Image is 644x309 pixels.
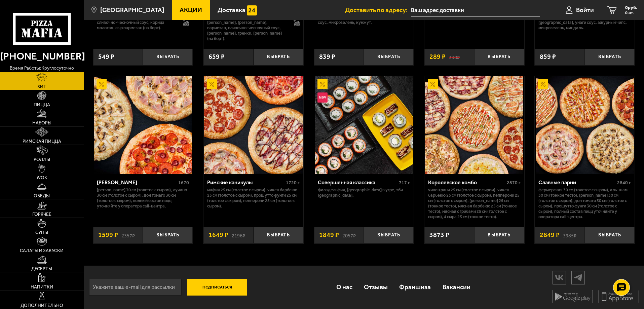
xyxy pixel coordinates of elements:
[100,7,164,13] span: [GEOGRAPHIC_DATA]
[625,11,637,15] span: 0 шт.
[31,267,52,271] span: Десерты
[97,179,177,186] div: [PERSON_NAME]
[535,76,635,174] a: АкционныйСлавные парни
[563,232,576,238] s: 3985 ₽
[32,121,51,125] span: Наборы
[585,227,635,243] button: Выбрать
[428,179,505,186] div: Королевское комбо
[536,76,634,174] img: Славные парни
[209,232,228,238] span: 1649 ₽
[585,49,635,65] button: Выбрать
[429,53,446,60] span: 289 ₽
[207,14,287,41] p: цыпленок, [PERSON_NAME], [PERSON_NAME], [PERSON_NAME], пармезан, сливочно-чесночный соус, [PERSON...
[207,179,284,186] div: Римские каникулы
[424,76,524,174] a: АкционныйКоролевское комбо
[342,232,356,238] s: 2057 ₽
[97,14,177,31] p: сыр дорблю, груша, моцарелла, сливочно-чесночный соус, корица молотая, сыр пармезан (на борт).
[319,232,339,238] span: 1849 ₽
[553,272,566,283] img: vk
[617,180,631,186] span: 2840 г
[286,180,300,186] span: 1720 г
[345,7,411,13] span: Доставить по адресу:
[143,49,193,65] button: Выбрать
[411,4,540,16] input: Ваш адрес доставки
[540,53,556,60] span: 859 ₽
[121,232,135,238] s: 2357 ₽
[314,76,414,174] a: АкционныйНовинкаСовершенная классика
[474,227,524,243] button: Выбрать
[31,285,53,289] span: Напитки
[21,303,63,308] span: Дополнительно
[315,76,413,174] img: Совершенная классика
[428,79,438,89] img: Акционный
[538,187,631,220] p: Фермерская 30 см (толстое с сыром), Аль-Шам 30 см (тонкое тесто), [PERSON_NAME] 30 см (толстое с ...
[187,279,248,296] button: Подписаться
[94,76,192,174] img: Хет Трик
[449,53,460,60] s: 330 ₽
[34,103,50,107] span: Пицца
[538,14,631,31] p: угорь, креветка спайси, краб-крем, огурец, [GEOGRAPHIC_DATA], унаги соус, ажурный чипс, микрозеле...
[576,7,594,13] span: Войти
[317,92,328,103] img: Новинка
[209,53,225,60] span: 659 ₽
[474,49,524,65] button: Выбрать
[178,180,189,186] span: 1670
[364,49,414,65] button: Выбрать
[203,76,303,174] a: АкционныйРимские каникулы
[218,7,245,13] span: Доставка
[507,180,521,186] span: 2870 г
[538,179,615,186] div: Славные парни
[538,79,548,89] img: Акционный
[330,276,358,298] a: О нас
[207,187,300,209] p: Мафия 25 см (толстое с сыром), Чикен Барбекю 25 см (толстое с сыром), Прошутто Фунги 25 см (толст...
[34,194,50,198] span: Обеды
[393,276,437,298] a: Франшиза
[204,76,302,174] img: Римские каникулы
[247,5,257,15] img: 15daf4d41897b9f0e9f617042186c801.svg
[540,232,560,238] span: 2849 ₽
[254,227,303,243] button: Выбрать
[37,84,46,89] span: Хит
[425,76,523,174] img: Королевское комбо
[437,276,476,298] a: Вакансии
[20,248,64,253] span: Салаты и закуски
[35,230,48,235] span: Супы
[34,157,50,162] span: Роллы
[207,79,217,89] img: Акционный
[232,232,245,238] s: 2196 ₽
[180,7,202,13] span: Акции
[98,53,114,60] span: 549 ₽
[97,79,107,89] img: Акционный
[98,232,118,238] span: 1599 ₽
[364,227,414,243] button: Выбрать
[254,49,303,65] button: Выбрать
[318,187,410,198] p: Филадельфия, [GEOGRAPHIC_DATA] в угре, Эби [GEOGRAPHIC_DATA].
[428,187,521,220] p: Чикен Ранч 25 см (толстое с сыром), Чикен Барбекю 25 см (толстое с сыром), Пепперони 25 см (толст...
[37,176,47,180] span: WOK
[318,179,397,186] div: Совершенная классика
[358,276,393,298] a: Отзывы
[399,180,410,186] span: 717 г
[143,227,193,243] button: Выбрать
[572,272,584,283] img: tg
[89,279,182,296] input: Укажите ваш e-mail для рассылки
[97,187,189,209] p: [PERSON_NAME] 30 см (толстое с сыром), Лучано 30 см (толстое с сыром), Дон Томаго 30 см (толстое ...
[625,5,637,10] span: 0 руб.
[32,212,51,217] span: Горячее
[429,232,449,238] span: 3873 ₽
[319,53,335,60] span: 839 ₽
[317,79,328,89] img: Акционный
[23,139,61,144] span: Римская пицца
[93,76,193,174] a: АкционныйХет Трик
